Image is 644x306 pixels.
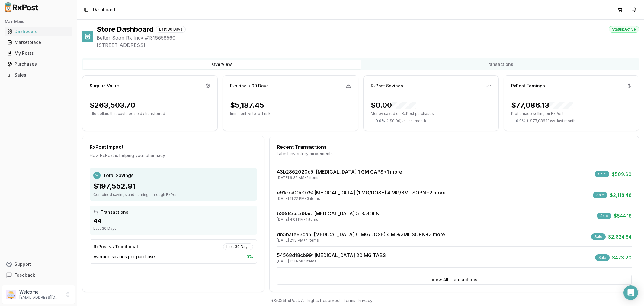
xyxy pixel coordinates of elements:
div: RxPost vs Traditional [94,244,138,250]
div: Last 30 Days [93,226,253,231]
button: Transactions [361,60,638,69]
a: Marketplace [5,37,72,48]
span: $544.18 [614,212,632,220]
div: $197,552.91 [93,181,253,191]
h1: Store Dashboard [97,24,153,34]
div: Purchases [7,61,70,67]
div: [DATE] 11:22 PM • 3 items [277,196,446,201]
span: ( - $77,086.13 ) vs. last month [527,119,575,123]
button: My Posts [2,48,75,58]
img: User avatar [6,290,16,299]
span: Dashboard [93,7,115,13]
div: RxPost Earnings [511,83,545,89]
button: Dashboard [2,27,75,36]
div: Last 30 Days [156,26,186,33]
div: Expiring ≤ 90 Days [230,83,269,89]
span: Transactions [101,209,128,215]
div: Sale [593,192,607,198]
div: Recent Transactions [277,143,632,151]
div: Status: Active [609,26,639,33]
div: Combined savings and earnings through RxPost [93,192,253,197]
span: 0 % [246,254,253,260]
div: Latest inventory movements [277,151,632,157]
div: $263,503.70 [90,100,135,110]
div: $5,187.45 [230,100,264,110]
p: Imminent write-off risk [230,111,351,116]
div: [DATE] 4:01 PM • 1 items [277,217,380,222]
div: [DATE] 1:11 PM • 1 items [277,259,386,264]
div: $77,086.13 [511,100,573,110]
a: Privacy [358,298,373,303]
div: $0.00 [371,100,416,110]
div: RxPost Savings [371,83,403,89]
div: Sale [595,171,609,177]
span: $509.60 [612,171,632,178]
div: How RxPost is helping your pharmacy [90,152,257,158]
span: $473.20 [612,254,632,261]
p: Idle dollars that could be sold / transferred [90,111,210,116]
div: [DATE] 9:32 AM • 2 items [277,175,402,180]
img: RxPost Logo [2,2,41,12]
nav: breadcrumb [93,7,115,13]
span: 0.0 % [516,119,525,123]
span: $2,824.64 [608,233,632,240]
div: Marketplace [7,39,70,45]
a: Terms [343,298,355,303]
div: RxPost Impact [90,143,257,151]
span: ( - $0.00 ) vs. last month [387,119,426,123]
button: Sales [2,70,75,80]
a: Dashboard [5,26,72,37]
div: Dashboard [7,28,70,34]
a: 43b2862020c5: [MEDICAL_DATA] 1 GM CAPS+1 more [277,169,402,175]
div: Sales [7,72,70,78]
div: Open Intercom Messenger [623,285,638,300]
a: Sales [5,70,72,80]
div: Sale [595,254,610,261]
p: Money saved on RxPost purchases [371,111,491,116]
h2: Main Menu [5,19,72,24]
p: Profit made selling on RxPost [511,111,632,116]
span: $2,118.48 [610,191,632,199]
span: Average savings per purchase: [94,254,156,260]
span: [STREET_ADDRESS] [97,41,639,49]
div: [DATE] 2:18 PM • 4 items [277,238,445,243]
button: Overview [83,60,361,69]
div: Sale [591,233,606,240]
a: 54568d18cb99: [MEDICAL_DATA] 20 MG TABS [277,252,386,258]
a: Purchases [5,59,72,70]
span: Better Soon Rx Inc • # 1316658560 [97,34,639,41]
div: Surplus Value [90,83,119,89]
button: Purchases [2,59,75,69]
button: Marketplace [2,37,75,47]
span: 0.0 % [376,119,385,123]
a: e91c7a00c075: [MEDICAL_DATA] (1 MG/DOSE) 4 MG/3ML SOPN+2 more [277,190,446,196]
div: My Posts [7,50,70,56]
p: Welcome [19,289,61,295]
span: Total Savings [103,172,133,179]
div: 44 [93,216,253,225]
div: Sale [597,213,611,219]
span: Feedback [14,272,35,278]
button: Support [2,259,75,270]
p: [EMAIL_ADDRESS][DOMAIN_NAME] [19,295,61,300]
div: Last 30 Days [223,243,253,250]
a: db5bafe83da5: [MEDICAL_DATA] (1 MG/DOSE) 4 MG/3ML SOPN+3 more [277,231,445,237]
button: View All Transactions [277,275,632,285]
a: My Posts [5,48,72,59]
button: Feedback [2,270,75,281]
a: b38d4cccd8ac: [MEDICAL_DATA] 5 % SOLN [277,210,380,216]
